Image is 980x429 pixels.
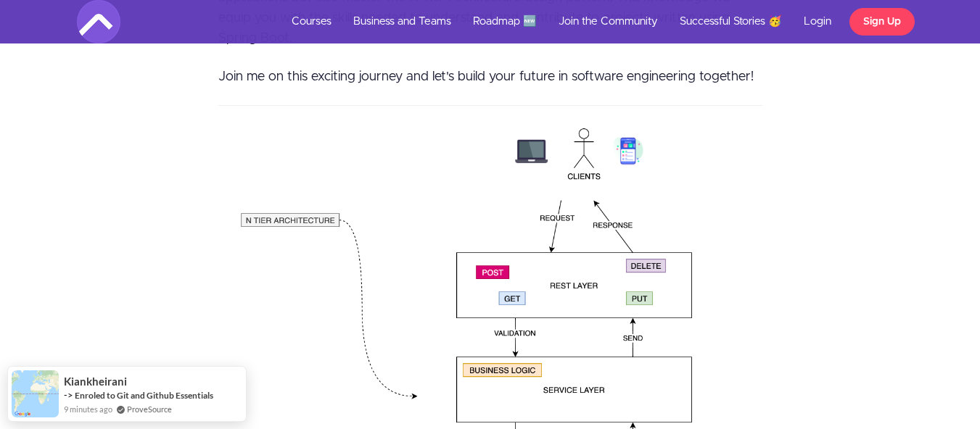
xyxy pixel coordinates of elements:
[849,8,915,36] a: Sign Up
[12,370,59,417] img: provesource social proof notification image
[75,389,213,401] a: Enroled to Git and Github Essentials
[64,403,112,415] span: 9 minutes ago
[218,70,754,83] span: Join me on this exciting journey and let's build your future in software engineering together!
[127,403,172,415] a: ProveSource
[64,375,127,388] span: kiankheirani
[64,389,73,401] span: ->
